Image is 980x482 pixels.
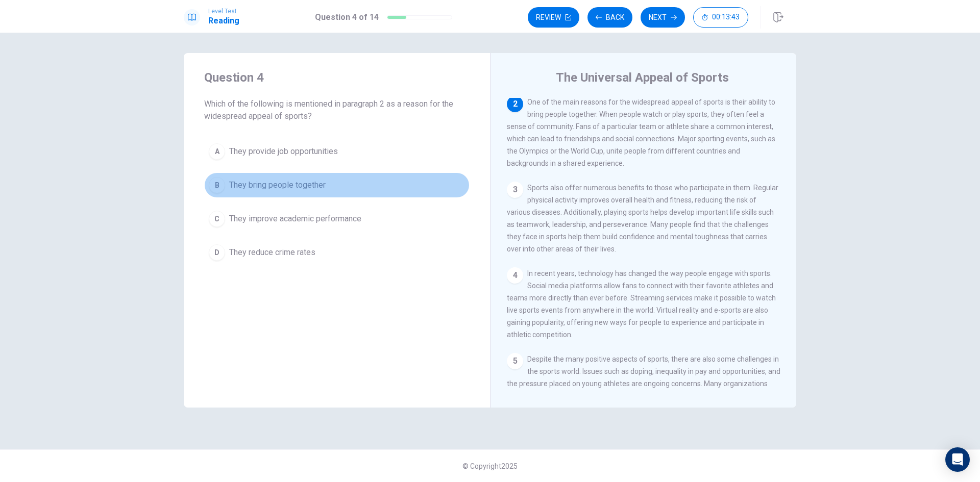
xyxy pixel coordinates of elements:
[208,8,239,15] span: Level Test
[209,244,225,261] div: D
[209,143,225,160] div: A
[204,98,470,122] span: Which of the following is mentioned in paragraph 2 as a reason for the widespread appeal of sports?
[204,206,470,232] button: CThey improve academic performance
[209,211,225,227] div: C
[712,13,740,21] span: 00:13:43
[204,139,470,164] button: AThey provide job opportunities
[528,7,579,28] button: Review
[462,462,518,470] span: © Copyright 2025
[315,11,379,23] h1: Question 4 of 14
[229,145,338,158] span: They provide job opportunities
[204,172,470,198] button: BThey bring people together
[507,96,523,112] div: 2
[209,177,225,193] div: B
[507,355,780,412] span: Despite the many positive aspects of sports, there are also some challenges in the sports world. ...
[507,184,778,253] span: Sports also offer numerous benefits to those who participate in them. Regular physical activity i...
[229,246,315,259] span: They reduce crime rates
[507,353,523,369] div: 5
[693,7,748,28] button: 00:13:43
[507,98,775,167] span: One of the main reasons for the widespread appeal of sports is their ability to bring people toge...
[229,213,361,225] span: They improve academic performance
[229,179,326,191] span: They bring people together
[507,269,776,339] span: In recent years, technology has changed the way people engage with sports. Social media platforms...
[587,7,632,28] button: Back
[204,69,470,86] h4: Question 4
[204,240,470,265] button: DThey reduce crime rates
[641,7,685,28] button: Next
[208,15,239,27] h1: Reading
[945,447,970,472] div: Open Intercom Messenger
[507,267,523,284] div: 4
[556,69,729,86] h4: The Universal Appeal of Sports
[507,182,523,198] div: 3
